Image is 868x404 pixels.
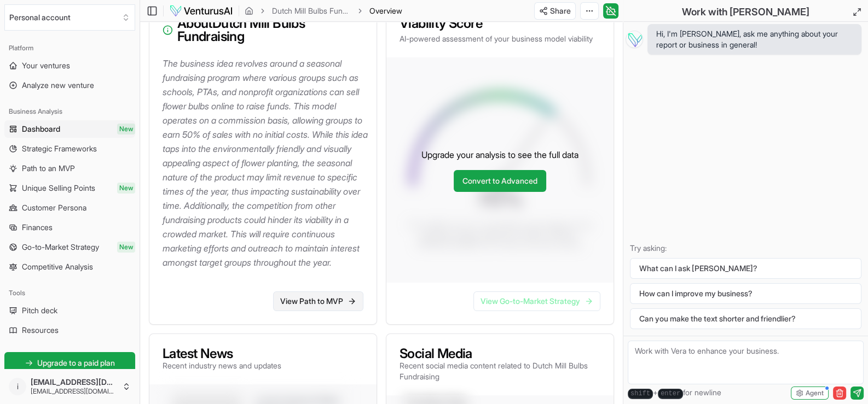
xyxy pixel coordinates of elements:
[22,124,60,134] span: Dashboard
[400,33,600,44] p: AI-powered assessment of your business model viability
[169,4,233,17] img: logo
[4,238,135,256] a: Go-to-Market StrategyNew
[9,378,26,395] span: i
[4,199,135,216] a: Customer Persona
[626,31,643,48] img: Vera
[163,347,281,360] h3: Latest News
[4,77,135,94] a: Analyze new venture
[22,143,97,154] span: Strategic Frameworks
[400,360,600,382] p: Recent social media content related to Dutch Mill Bulbs Fundraising
[4,140,135,157] a: Strategic Frameworks
[400,347,600,360] h3: Social Media
[550,5,571,16] span: Share
[22,183,95,194] span: Unique Selling Points
[4,179,135,197] a: Unique Selling PointsNew
[806,389,824,397] span: Agent
[4,302,135,319] a: Pitch deck
[656,28,853,50] span: Hi, I'm [PERSON_NAME], ask me anything about your report or business in general!
[4,103,135,120] div: Business Analysis
[4,120,135,138] a: DashboardNew
[4,57,135,74] a: Your ventures
[630,243,861,254] p: Try asking:
[117,242,135,253] span: New
[473,291,600,311] a: View Go-to-Market Strategy
[682,4,809,20] h2: Work with [PERSON_NAME]
[22,261,93,272] span: Competitive Analysis
[4,4,135,31] button: Select an organization
[31,387,118,396] span: [EMAIL_ADDRESS][DOMAIN_NAME]
[272,5,351,16] a: Dutch Mill Bulbs Fundraising
[454,170,546,192] a: Convert to Advanced
[22,80,94,91] span: Analyze new venture
[117,183,135,194] span: New
[163,17,363,43] h3: About Dutch Mill Bulbs Fundraising
[163,360,281,371] p: Recent industry news and updates
[4,284,135,302] div: Tools
[4,321,135,339] a: Resources
[630,283,861,304] button: How can I improve my business?
[791,387,829,400] button: Agent
[273,291,363,311] a: View Path to MVP
[22,242,99,253] span: Go-to-Market Strategy
[628,389,653,399] kbd: shift
[31,377,118,387] span: [EMAIL_ADDRESS][DOMAIN_NAME]
[4,352,135,374] a: Upgrade to a paid plan
[117,124,135,134] span: New
[37,358,115,368] span: Upgrade to a paid plan
[4,160,135,177] a: Path to an MVP
[22,222,53,233] span: Finances
[4,373,135,400] button: i[EMAIL_ADDRESS][DOMAIN_NAME][EMAIL_ADDRESS][DOMAIN_NAME]
[628,387,721,399] span: + for newline
[630,258,861,279] button: What can I ask [PERSON_NAME]?
[22,325,59,336] span: Resources
[421,148,578,161] p: Upgrade your analysis to see the full data
[22,163,75,174] span: Path to an MVP
[369,5,402,16] span: Overview
[4,258,135,276] a: Competitive Analysis
[22,60,70,71] span: Your ventures
[658,389,683,399] kbd: enter
[22,305,57,316] span: Pitch deck
[163,56,368,270] p: The business idea revolves around a seasonal fundraising program where various groups such as sch...
[4,219,135,236] a: Finances
[400,17,600,30] h3: Viability Score
[245,5,402,16] nav: breadcrumb
[22,202,86,213] span: Customer Persona
[4,39,135,57] div: Platform
[534,2,576,20] button: Share
[630,308,861,329] button: Can you make the text shorter and friendlier?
